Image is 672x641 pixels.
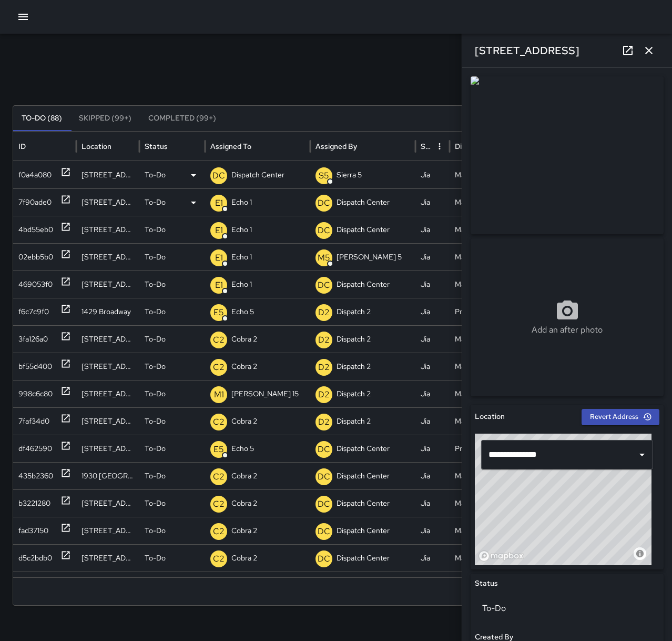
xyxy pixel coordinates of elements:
[450,216,515,243] div: Maintenance
[450,462,515,489] div: Maintenance
[18,408,49,435] div: 7faf34d0
[213,361,225,374] p: C2
[337,271,390,298] p: Dispatch Center
[450,161,515,188] div: Maintenance
[337,545,390,572] p: Dispatch Center
[231,244,252,271] p: Echo 1
[415,544,450,572] div: Jia
[231,162,284,188] p: Dispatch Center
[450,243,515,271] div: Maintenance
[213,553,225,565] p: C2
[318,334,330,346] p: D2
[213,525,225,538] p: C2
[337,353,371,380] p: Dispatch 2
[213,443,224,456] p: E5
[415,243,450,271] div: Jia
[213,334,225,346] p: C2
[214,388,224,401] p: M1
[145,271,166,298] p: To-Do
[337,326,371,353] p: Dispatch 2
[145,517,166,544] p: To-Do
[231,298,254,325] p: Echo 5
[215,224,223,237] p: E1
[18,216,53,243] div: 4bd55eb0
[76,407,139,435] div: 550 12th Street
[76,271,139,298] div: 1220 Franklin Street
[318,470,330,483] p: DC
[450,544,515,572] div: Maintenance
[318,306,330,319] p: D2
[231,408,257,435] p: Cobra 2
[145,545,166,572] p: To-Do
[450,298,515,325] div: Pressure Washing
[18,353,52,380] div: bf55d400
[231,517,257,544] p: Cobra 2
[337,435,390,462] p: Dispatch Center
[337,490,390,517] p: Dispatch Center
[318,416,330,428] p: D2
[18,326,48,353] div: 3fa126a0
[337,408,371,435] p: Dispatch 2
[415,353,450,380] div: Jia
[140,106,225,131] button: Completed (99+)
[145,244,166,271] p: To-Do
[318,525,330,538] p: DC
[18,244,53,271] div: 02ebb5b0
[213,306,224,319] p: E5
[337,380,371,407] p: Dispatch 2
[450,517,515,544] div: Maintenance
[76,462,139,489] div: 1930 Broadway
[415,407,450,435] div: Jia
[415,216,450,243] div: Jia
[13,106,70,131] button: To-Do (88)
[145,435,166,462] p: To-Do
[18,435,52,462] div: df462590
[76,325,139,353] div: 1200 Broadway
[337,162,362,188] p: Sierra 5
[415,462,450,489] div: Jia
[231,463,257,489] p: Cobra 2
[213,470,225,483] p: C2
[315,142,357,151] div: Assigned By
[450,489,515,517] div: Maintenance
[145,216,166,243] p: To-Do
[415,298,450,325] div: Jia
[337,216,390,243] p: Dispatch Center
[319,169,329,182] p: S5
[455,142,481,151] div: Division
[145,326,166,353] p: To-Do
[145,490,166,517] p: To-Do
[76,353,139,380] div: 440 11th Street
[145,162,166,188] p: To-Do
[450,380,515,407] div: Maintenance
[415,271,450,298] div: Jia
[318,252,330,264] p: M5
[450,325,515,353] div: Maintenance
[76,489,139,517] div: 1180 Clay Street
[231,545,257,572] p: Cobra 2
[145,142,168,151] div: Status
[337,189,390,216] p: Dispatch Center
[318,443,330,456] p: DC
[415,380,450,407] div: Jia
[18,517,48,544] div: fad37150
[450,407,515,435] div: Maintenance
[415,325,450,353] div: Jia
[76,243,139,271] div: 2295 Broadway
[415,435,450,462] div: Jia
[145,408,166,435] p: To-Do
[450,353,515,380] div: Maintenance
[318,361,330,374] p: D2
[432,139,447,154] button: Source column menu
[318,553,330,565] p: DC
[318,279,330,292] p: DC
[318,224,330,237] p: DC
[18,162,52,188] div: f0a4a080
[415,188,450,216] div: Jia
[215,279,223,292] p: E1
[231,326,257,353] p: Cobra 2
[145,380,166,407] p: To-Do
[210,142,251,151] div: Assigned To
[18,463,53,489] div: 435b2360
[76,380,139,407] div: 440 11th Street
